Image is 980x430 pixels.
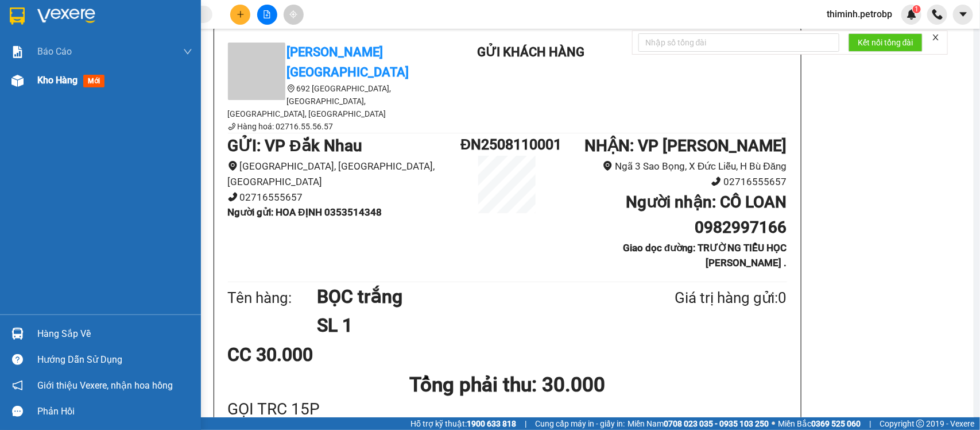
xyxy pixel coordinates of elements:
[778,417,861,430] span: Miền Bắc
[228,82,435,120] li: 692 [GEOGRAPHIC_DATA], [GEOGRAPHIC_DATA], [GEOGRAPHIC_DATA], [GEOGRAPHIC_DATA]
[913,5,921,13] sup: 1
[584,136,787,155] b: NHẬN : VP [PERSON_NAME]
[228,206,382,218] b: Người gửi : HOA ĐỊNH 0353514348
[711,176,721,186] span: phone
[772,421,775,426] span: ⚪️
[869,417,871,430] span: |
[460,133,553,156] h1: ĐN2508110001
[284,5,304,25] button: aim
[626,193,787,237] b: Người nhận : CÔ LOAN 0982997166
[228,286,317,310] div: Tên hàng:
[183,47,192,56] span: down
[12,406,23,417] span: message
[958,9,969,20] span: caret-down
[37,351,192,368] div: Hướng dẫn sử dụng
[228,401,787,419] div: GỌI TRC 15P
[915,5,919,13] span: 1
[554,159,787,174] li: Ngã 3 Sao Bọng, X Đức Liễu, H Bù Đăng
[228,120,435,133] li: Hàng hoá: 02716.55.56.57
[525,417,526,430] span: |
[12,380,23,391] span: notification
[12,354,23,365] span: question-circle
[37,378,173,393] span: Giới thiệu Vexere, nhận hoa hồng
[818,7,901,21] span: thiminh.petrobp
[263,10,271,18] span: file-add
[10,7,25,25] img: logo-vxr
[228,369,787,401] h1: Tổng phải thu: 30.000
[554,174,787,190] li: 02716555657
[228,192,238,202] span: phone
[477,45,584,59] b: Gửi khách hàng
[11,46,24,58] img: solution-icon
[37,44,72,59] span: Báo cáo
[228,340,412,369] div: CC 30.000
[287,85,295,93] span: environment
[410,417,516,430] span: Hỗ trợ kỹ thuật:
[627,417,769,430] span: Miền Nam
[849,33,923,52] button: Kết nối tổng đài
[228,190,461,205] li: 02716555657
[287,45,409,79] b: [PERSON_NAME][GEOGRAPHIC_DATA]
[811,419,861,428] strong: 0369 525 060
[932,33,940,41] span: close
[619,286,787,310] div: Giá trị hàng gửi: 0
[535,417,625,430] span: Cung cấp máy in - giấy in:
[11,328,24,340] img: warehouse-icon
[664,419,769,428] strong: 0708 023 035 - 0935 103 250
[317,282,619,311] h1: BỌC trắng
[37,325,192,343] div: Hàng sắp về
[638,33,839,52] input: Nhập số tổng đài
[257,5,277,25] button: file-add
[289,10,297,18] span: aim
[953,5,973,25] button: caret-down
[467,419,516,428] strong: 1900 633 818
[228,136,362,155] b: GỬI : VP Đắk Nhau
[916,420,924,428] span: copyright
[623,242,787,269] b: Giao dọc đường: TRƯỜNG TIỂU HỌC [PERSON_NAME] .
[83,75,104,87] span: mới
[228,122,236,130] span: phone
[317,311,619,340] h1: SL 1
[907,9,917,20] img: icon-new-feature
[228,159,461,189] li: [GEOGRAPHIC_DATA], [GEOGRAPHIC_DATA], [GEOGRAPHIC_DATA]
[237,10,245,18] span: plus
[932,9,943,20] img: phone-icon
[228,161,238,171] span: environment
[230,5,250,25] button: plus
[37,403,192,420] div: Phản hồi
[11,75,24,87] img: warehouse-icon
[858,36,913,49] span: Kết nối tổng đài
[37,75,78,86] span: Kho hàng
[603,161,613,171] span: environment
